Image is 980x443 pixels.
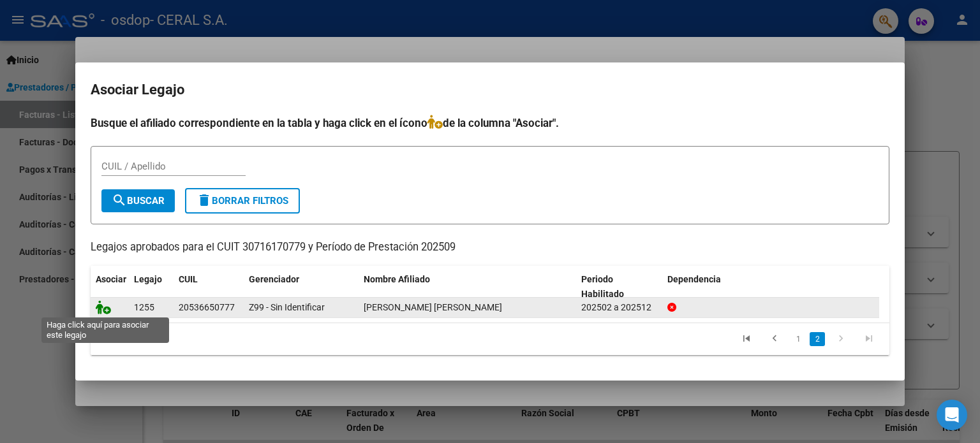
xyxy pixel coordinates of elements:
div: 6 registros [91,323,248,355]
datatable-header-cell: CUIL [174,266,244,308]
h2: Asociar Legajo [91,78,889,102]
span: Buscar [112,195,165,207]
button: Borrar Filtros [185,188,300,214]
a: go to last page [857,332,881,346]
datatable-header-cell: Nombre Afiliado [359,266,576,308]
span: Gerenciador [249,274,299,284]
datatable-header-cell: Asociar [91,266,129,308]
span: Asociar [96,274,126,284]
span: Periodo Habilitado [581,274,624,299]
mat-icon: delete [197,192,212,208]
span: Borrar Filtros [197,195,288,207]
li: page 1 [789,328,808,350]
datatable-header-cell: Dependencia [662,266,880,308]
span: CUIL [179,274,198,284]
p: Legajos aprobados para el CUIT 30716170779 y Período de Prestación 202509 [91,240,889,256]
span: Nombre Afiliado [364,274,430,284]
mat-icon: search [112,192,127,208]
a: 1 [791,332,806,346]
h4: Busque el afiliado correspondiente en la tabla y haga click en el ícono de la columna "Asociar". [91,115,889,131]
a: go to next page [829,332,853,346]
span: BUZZACCHI RIOS JUAN MARTIN [364,302,502,312]
div: 202502 a 202512 [581,300,657,315]
div: 20536650777 [179,300,235,315]
span: Legajo [134,274,162,284]
a: 2 [810,332,825,346]
span: Z99 - Sin Identificar [249,302,325,312]
div: Open Intercom Messenger [937,400,967,430]
li: page 2 [808,328,827,350]
datatable-header-cell: Periodo Habilitado [576,266,662,308]
a: go to previous page [762,332,787,346]
datatable-header-cell: Legajo [129,266,174,308]
span: Dependencia [667,274,721,284]
a: go to first page [734,332,759,346]
span: 1255 [134,302,154,312]
button: Buscar [101,189,175,212]
datatable-header-cell: Gerenciador [244,266,359,308]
